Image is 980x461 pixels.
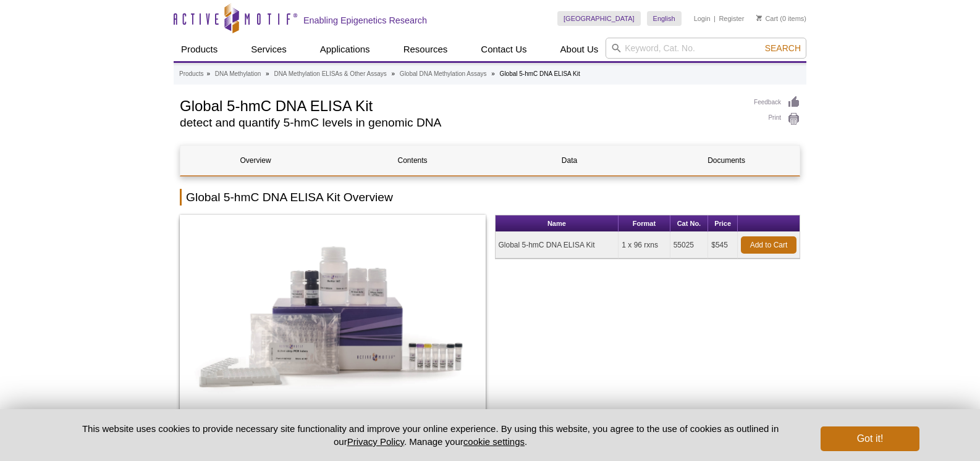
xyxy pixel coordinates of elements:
[266,70,269,77] li: »
[392,70,395,77] li: »
[557,11,641,26] a: [GEOGRAPHIC_DATA]
[756,15,762,21] img: Your Cart
[606,38,806,59] input: Keyword, Cat. No.
[180,215,486,418] img: Glbal 5-hmC Kit
[215,69,261,80] a: DNA Methylation
[473,38,534,61] a: Contact Us
[500,70,580,77] li: Global 5-hmC DNA ELISA Kit
[670,215,709,232] th: Cat No.
[337,146,488,175] a: Contents
[61,422,800,448] p: This website uses cookies to provide necessary site functionality and improve your online experie...
[396,38,455,61] a: Resources
[756,11,806,26] li: (0 items)
[765,43,801,53] span: Search
[180,117,741,128] h2: detect and quantify 5-hmC levels in genomic DNA
[180,96,741,114] h1: Global 5-hmC DNA ELISA Kit
[180,215,486,422] a: hMeDIP Kit
[400,69,487,80] a: Global DNA Methylation Assays
[647,11,682,26] a: English
[694,14,711,23] a: Login
[347,436,404,447] a: Privacy Policy
[719,14,744,23] a: Register
[756,14,778,23] a: Cart
[821,426,919,451] button: Got it!
[754,112,800,126] a: Print
[303,15,427,26] h2: Enabling Epigenetics Research
[179,69,203,80] a: Products
[754,96,800,109] a: Feedback
[206,70,210,77] li: »
[761,43,805,54] button: Search
[274,69,386,80] a: DNA Methylation ELISAs & Other Assays
[180,146,331,175] a: Overview
[496,215,619,232] th: Name
[313,38,378,61] a: Applications
[174,38,225,61] a: Products
[708,232,738,259] td: $545
[494,146,644,175] a: Data
[619,215,670,232] th: Format
[714,11,716,26] li: |
[243,38,294,61] a: Services
[708,215,738,232] th: Price
[496,232,619,259] td: Global 5-hmC DNA ELISA Kit
[670,232,709,259] td: 55025
[553,38,606,61] a: About Us
[651,146,801,175] a: Documents
[741,236,796,254] a: Add to Cart
[463,436,525,447] button: cookie settings
[491,70,495,77] li: »
[619,232,670,259] td: 1 x 96 rxns
[180,189,800,206] h2: Global 5-hmC DNA ELISA Kit Overview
